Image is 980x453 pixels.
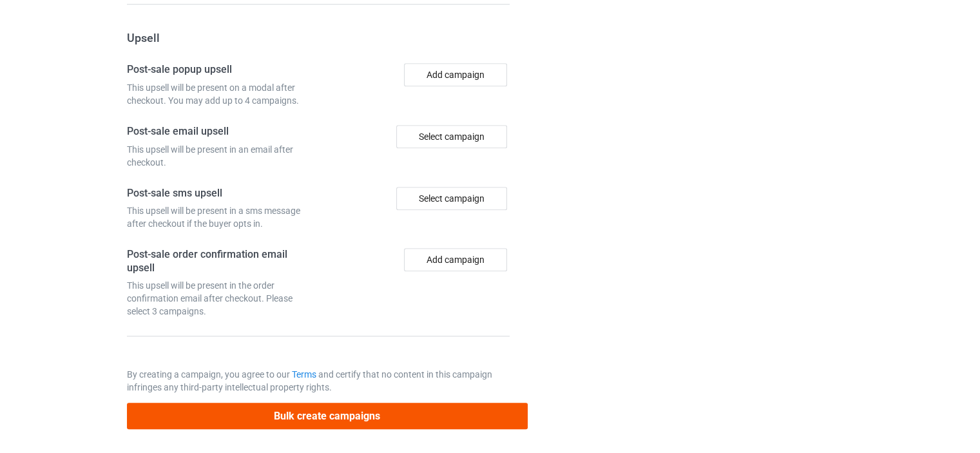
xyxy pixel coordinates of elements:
div: Select campaign [396,187,507,210]
button: Add campaign [404,248,507,271]
h4: Post-sale sms upsell [127,187,314,200]
h4: Post-sale email upsell [127,125,314,139]
div: Select campaign [396,125,507,148]
a: Terms [292,369,316,380]
button: Bulk create campaigns [127,403,528,429]
div: This upsell will be present in an email after checkout. [127,143,314,169]
h4: Post-sale order confirmation email upsell [127,248,314,275]
p: By creating a campaign, you agree to our and certify that no content in this campaign infringes a... [127,368,510,394]
div: This upsell will be present in the order confirmation email after checkout. Please select 3 campa... [127,279,314,318]
button: Add campaign [404,63,507,86]
div: This upsell will be present on a modal after checkout. You may add up to 4 campaigns. [127,81,314,107]
div: This upsell will be present in a sms message after checkout if the buyer opts in. [127,204,314,230]
h4: Post-sale popup upsell [127,63,314,77]
h3: Upsell [127,30,510,45]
